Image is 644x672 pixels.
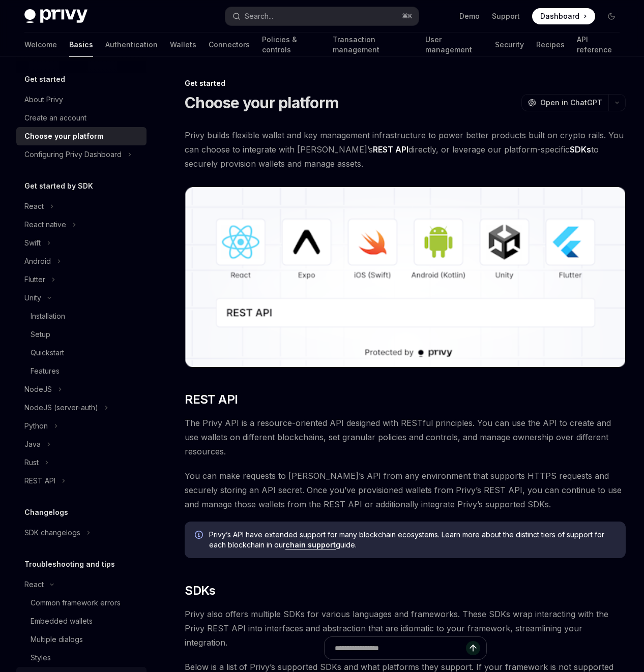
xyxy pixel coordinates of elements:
[31,310,65,322] div: Installation
[24,237,41,249] div: Swift
[24,420,48,432] div: Python
[24,112,86,124] div: Create an account
[24,33,57,57] a: Welcome
[335,637,466,659] input: Ask a question...
[16,399,147,417] button: Toggle NodeJS (server-auth) section
[24,475,55,487] div: REST API
[69,33,93,57] a: Basics
[373,144,408,155] strong: REST API
[570,144,591,155] strong: SDKs
[16,453,147,472] button: Toggle Rust section
[16,145,147,164] button: Toggle Configuring Privy Dashboard section
[16,307,147,325] a: Installation
[24,402,98,414] div: NodeJS (server-auth)
[185,391,238,408] span: REST API
[16,344,147,362] a: Quickstart
[185,128,626,171] span: Privy builds flexible wallet and key management infrastructure to power better products built on ...
[24,456,39,469] div: Rust
[532,8,595,24] a: Dashboard
[16,524,147,542] button: Toggle SDK changelogs section
[185,94,338,112] h1: Choose your platform
[16,362,147,380] a: Features
[24,255,51,267] div: Android
[31,633,83,646] div: Multiple dialogs
[16,630,147,649] a: Multiple dialogs
[24,200,44,212] div: React
[225,7,418,25] button: Open search
[16,127,147,145] a: Choose your platform
[16,270,147,289] button: Toggle Flutter section
[24,219,66,231] div: React native
[16,90,147,109] a: About Privy
[16,216,147,234] button: Toggle React native section
[16,575,147,594] button: Toggle React section
[540,11,579,21] span: Dashboard
[195,531,205,541] svg: Info
[16,435,147,453] button: Toggle Java section
[105,33,158,57] a: Authentication
[185,78,626,88] div: Get started
[245,10,273,22] div: Search...
[425,33,483,57] a: User management
[521,94,608,111] button: Open in ChatGPT
[24,148,122,161] div: Configuring Privy Dashboard
[209,33,250,57] a: Connectors
[31,347,64,359] div: Quickstart
[16,380,147,399] button: Toggle NodeJS section
[16,197,147,216] button: Toggle React section
[185,187,626,367] img: images/Platform2.png
[31,365,60,377] div: Features
[31,615,93,627] div: Embedded wallets
[24,506,68,518] h5: Changelogs
[262,33,320,57] a: Policies & controls
[495,33,524,57] a: Security
[16,417,147,435] button: Toggle Python section
[459,11,480,21] a: Demo
[24,438,41,450] div: Java
[24,9,87,23] img: dark logo
[185,469,626,511] span: You can make requests to [PERSON_NAME]’s API from any environment that supports HTTPS requests an...
[333,33,414,57] a: Transaction management
[16,234,147,252] button: Toggle Swift section
[577,33,620,57] a: API reference
[31,597,121,609] div: Common framework errors
[16,649,147,667] a: Styles
[466,641,480,655] button: Send message
[24,180,93,192] h5: Get started by SDK
[24,527,80,539] div: SDK changelogs
[16,252,147,270] button: Toggle Android section
[185,583,216,599] span: SDKs
[24,273,45,286] div: Flutter
[24,578,44,591] div: React
[16,109,147,127] a: Create an account
[24,130,103,142] div: Choose your platform
[209,530,616,550] span: Privy’s API have extended support for many blockchain ecosystems. Learn more about the distinct t...
[16,612,147,630] a: Embedded wallets
[31,652,51,664] div: Styles
[540,98,602,108] span: Open in ChatGPT
[16,325,147,344] a: Setup
[603,8,620,24] button: Toggle dark mode
[170,33,196,57] a: Wallets
[285,540,336,549] a: chain support
[16,594,147,612] a: Common framework errors
[16,289,147,307] button: Toggle Unity section
[185,607,626,650] span: Privy also offers multiple SDKs for various languages and frameworks. These SDKs wrap interacting...
[492,11,520,21] a: Support
[185,416,626,459] span: The Privy API is a resource-oriented API designed with RESTful principles. You can use the API to...
[24,73,65,85] h5: Get started
[16,472,147,490] button: Toggle REST API section
[536,33,565,57] a: Recipes
[24,383,52,395] div: NodeJS
[31,328,50,341] div: Setup
[24,558,115,570] h5: Troubleshooting and tips
[24,94,63,106] div: About Privy
[402,12,413,20] span: ⌘ K
[24,292,41,304] div: Unity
